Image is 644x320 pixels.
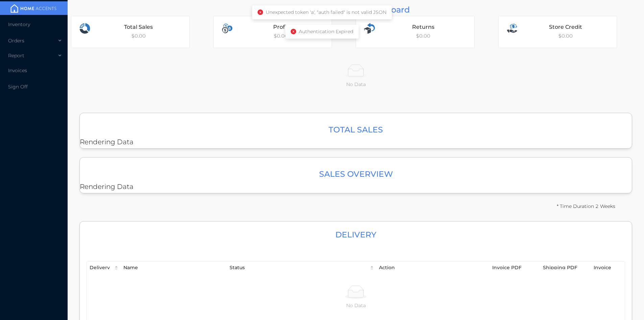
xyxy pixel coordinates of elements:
div: Invoice [594,264,622,271]
span: Authentication Expired [299,28,353,35]
span: Inventory [8,21,30,27]
img: sales.svg [507,23,518,34]
i: icon: caret-down [369,268,374,269]
div: Sort [369,265,374,271]
h3: Sales Overview [83,168,628,180]
div: * Time Duration 2 Weeks [557,200,615,213]
i: icon: caret-up [114,265,119,266]
span: Invoices [8,67,27,73]
i: icon: caret-down [114,268,119,269]
div: $ 0.00 [71,16,189,48]
span: Sign Off [8,84,28,90]
p: No Data [76,81,635,88]
h3: Total Sales [83,123,628,136]
div: Shipping PDF [543,264,588,271]
img: No Data [345,64,366,78]
div: $ 0.00 [356,16,474,48]
p: No Data [92,302,619,309]
img: returns.svg [364,23,375,34]
i: icon: caret-up [369,265,374,266]
div: Action [379,264,487,271]
div: Rendering Data [79,113,632,149]
img: mainBanner [8,3,59,14]
div: Total Sales [96,23,181,31]
div: Rendering Data [79,157,632,193]
img: No Data [345,285,366,299]
i: icon: close-circle [258,9,263,15]
img: transactions.svg [79,23,90,34]
div: Name [123,264,224,271]
div: Home Accents Dashboard [71,3,641,16]
div: $ 0.00 [214,16,332,48]
h3: Delivery [80,228,632,241]
div: Profit [238,23,324,31]
div: Delivery [90,264,111,271]
span: Unexpected token 'a', "auth failed" is not valid JSON [266,9,386,15]
img: profits.svg [222,23,233,34]
i: icon: close-circle [291,29,296,34]
div: $ 0.00 [499,16,617,48]
div: Store Credit [523,23,609,31]
div: Returns [380,23,466,31]
div: Status [230,264,366,271]
div: Sort [114,265,119,271]
div: Invoice PDF [492,264,538,271]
